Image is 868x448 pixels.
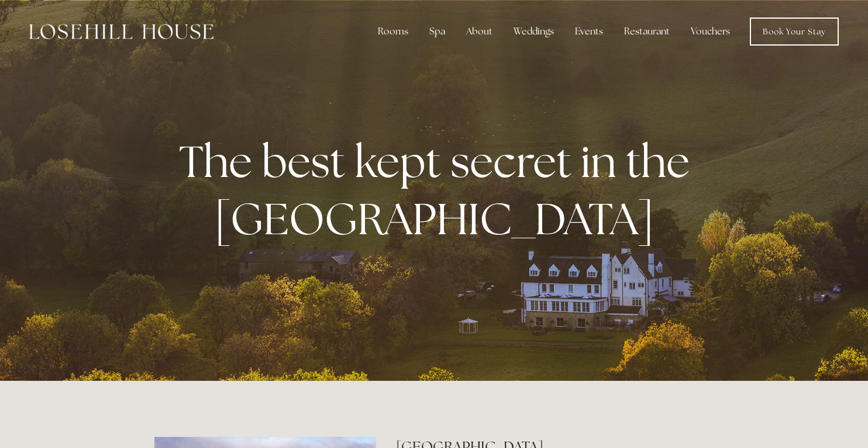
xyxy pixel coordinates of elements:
[179,133,699,247] strong: The best kept secret in the [GEOGRAPHIC_DATA]
[368,20,418,43] div: Rooms
[457,20,502,43] div: About
[615,20,679,43] div: Restaurant
[681,20,739,43] a: Vouchers
[420,20,454,43] div: Spa
[750,18,839,46] a: Book Your Stay
[566,20,612,43] div: Events
[29,24,213,39] img: Losehill House
[504,20,563,43] div: Weddings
